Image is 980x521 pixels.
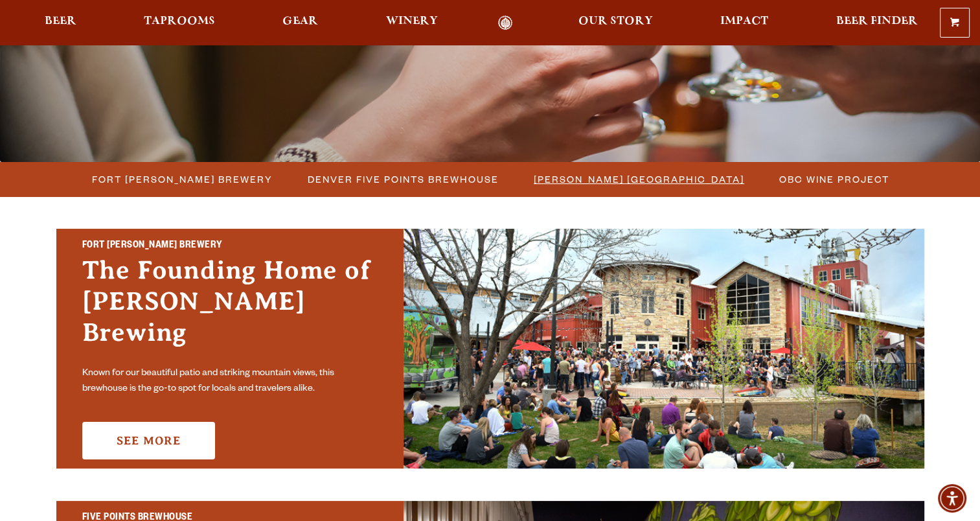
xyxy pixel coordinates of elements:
[526,170,751,189] a: [PERSON_NAME] [GEOGRAPHIC_DATA]
[144,16,215,27] span: Taprooms
[378,16,446,30] a: Winery
[779,170,889,189] span: OBC Wine Project
[82,255,378,361] h3: The Founding Home of [PERSON_NAME] Brewing
[274,16,326,30] a: Gear
[481,16,530,30] a: Odell Home
[578,16,653,27] span: Our Story
[308,170,499,189] span: Denver Five Points Brewhouse
[827,16,926,30] a: Beer Finder
[82,422,215,459] a: See More
[45,16,76,27] span: Beer
[720,16,768,27] span: Impact
[36,16,85,30] a: Beer
[282,16,318,27] span: Gear
[82,366,378,397] p: Known for our beautiful patio and striking mountain views, this brewhouse is the go-to spot for l...
[534,170,744,189] span: [PERSON_NAME] [GEOGRAPHIC_DATA]
[836,16,917,27] span: Beer Finder
[771,170,896,189] a: OBC Wine Project
[84,170,279,189] a: Fort [PERSON_NAME] Brewery
[938,484,966,513] div: Accessibility Menu
[386,16,438,27] span: Winery
[82,238,378,255] h2: Fort [PERSON_NAME] Brewery
[300,170,505,189] a: Denver Five Points Brewhouse
[135,16,223,30] a: Taprooms
[404,229,924,469] img: Fort Collins Brewery & Taproom'
[92,170,273,189] span: Fort [PERSON_NAME] Brewery
[712,16,777,30] a: Impact
[570,16,661,30] a: Our Story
